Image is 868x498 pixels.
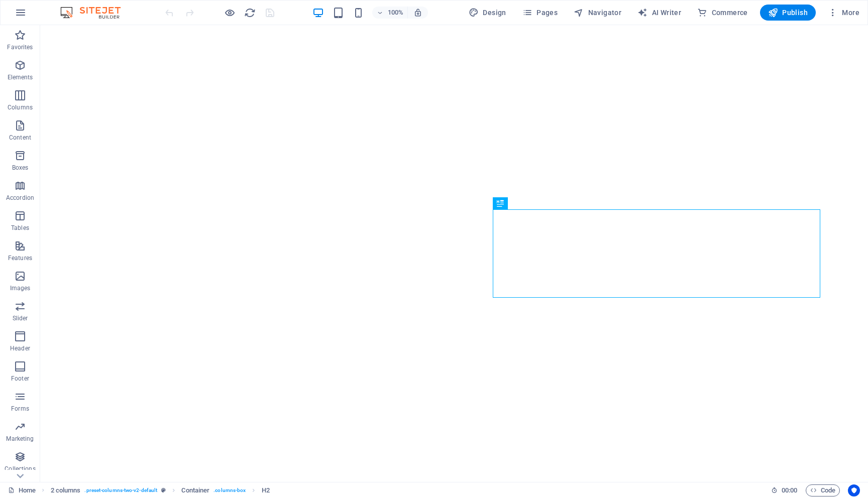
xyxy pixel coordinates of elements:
[11,224,29,232] p: Tables
[413,8,422,17] i: On resize automatically adjust zoom level to fit chosen device.
[782,484,797,496] span: 00 00
[224,7,236,19] button: Click here to leave preview mode and continue editing
[181,484,209,496] span: Click to select. Double-click to edit
[161,487,166,493] i: This element is a customizable preset
[806,484,840,496] button: Code
[8,484,36,496] a: Click to cancel selection. Double-click to open Pages
[11,405,29,413] p: Forms
[244,7,256,19] button: reload
[522,8,558,18] span: Pages
[768,8,808,18] span: Publish
[387,7,403,19] h6: 100%
[58,7,133,19] img: Editor Logo
[6,435,34,443] p: Marketing
[789,486,790,494] span: :
[12,164,29,172] p: Boxes
[372,7,408,19] button: 100%
[84,484,157,496] span: . preset-columns-two-v2-default
[637,8,681,18] span: AI Writer
[469,8,506,18] span: Design
[465,5,510,21] button: Design
[8,73,33,81] p: Elements
[760,5,816,21] button: Publish
[8,103,33,111] p: Columns
[633,5,685,21] button: AI Writer
[697,8,748,18] span: Commerce
[51,484,81,496] span: Click to select. Double-click to edit
[570,5,625,21] button: Navigator
[810,484,835,496] span: Code
[7,43,33,51] p: Favorites
[51,484,270,496] nav: breadcrumb
[10,284,31,292] p: Images
[213,484,246,496] span: . columns-box
[13,314,28,322] p: Slider
[824,5,863,21] button: More
[693,5,752,21] button: Commerce
[9,134,31,142] p: Content
[8,254,32,262] p: Features
[465,5,510,21] div: Design (Ctrl+Alt+Y)
[5,465,35,473] p: Collections
[6,194,34,202] p: Accordion
[262,484,270,496] span: Click to select. Double-click to edit
[10,344,30,352] p: Header
[848,484,860,496] button: Usercentrics
[771,484,798,496] h6: Session time
[828,8,859,18] span: More
[518,5,562,21] button: Pages
[244,7,256,19] i: Reload page
[574,8,621,18] span: Navigator
[11,375,29,383] p: Footer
